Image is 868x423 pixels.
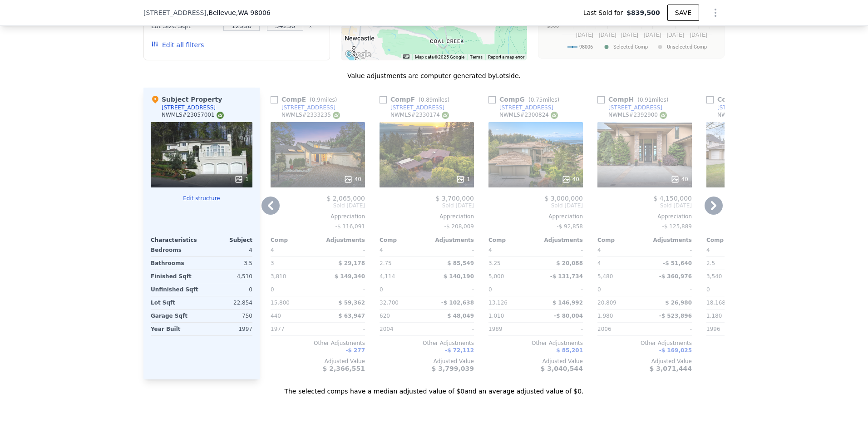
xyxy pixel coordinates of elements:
span: 0.75 [531,97,543,103]
text: 98006 [579,44,593,50]
div: - [320,283,365,296]
span: [STREET_ADDRESS] [143,8,207,17]
div: - [320,323,365,335]
span: 0.9 [312,97,321,103]
span: -$ 80,004 [554,313,583,319]
span: $ 48,049 [447,313,474,319]
span: $ 3,071,444 [650,365,692,372]
img: NWMLS Logo [333,112,340,119]
div: Adjusted Value [380,358,474,365]
span: 15,800 [271,300,290,306]
div: Adjusted Value [488,358,583,365]
span: , Bellevue [207,8,271,17]
img: Google [343,49,373,60]
div: 0 [203,283,252,296]
div: NWMLS # 2319173 [717,111,776,119]
div: [STREET_ADDRESS] [162,104,216,111]
div: Adjustments [645,236,692,244]
span: 620 [380,313,390,319]
span: $ 146,992 [552,300,583,306]
div: 40 [344,175,361,184]
span: Sold [DATE] [271,202,365,209]
div: Adjusted Value [597,358,692,365]
div: Other Adjustments [706,339,801,347]
span: -$ 523,896 [659,313,692,319]
span: 1,010 [488,313,504,319]
div: Adjusted Value [271,358,365,365]
div: Finished Sqft [151,270,200,283]
div: Unfinished Sqft [151,283,200,296]
div: 4 [203,244,252,256]
div: 2.5 [706,257,752,270]
span: $839,500 [626,8,660,17]
span: 0 [271,286,274,293]
div: Comp E [271,95,341,104]
div: [STREET_ADDRESS] [499,104,553,111]
div: - [429,283,474,296]
div: NWMLS # 2330174 [390,111,449,119]
div: - [538,283,583,296]
span: 0 [706,286,710,293]
span: Sold [DATE] [597,202,692,209]
div: NWMLS # 2333235 [281,111,340,119]
span: $ 85,549 [447,260,474,266]
a: [STREET_ADDRESS] [380,104,444,111]
span: -$ 208,009 [444,223,474,230]
span: 440 [271,313,281,319]
div: Other Adjustments [597,339,692,347]
span: $ 29,178 [338,260,365,266]
div: - [320,244,365,256]
text: [DATE] [644,32,661,38]
span: ( miles) [634,97,672,103]
div: Bedrooms [151,244,200,256]
div: Year Built [151,323,200,335]
text: Unselected Comp [667,44,707,50]
text: $500 [547,23,559,29]
div: Other Adjustments [271,339,365,347]
div: Garage Sqft [151,310,200,322]
button: Show Options [706,4,725,22]
span: $ 85,201 [556,347,583,354]
span: -$ 277 [345,347,365,354]
a: [STREET_ADDRESS] [271,104,335,111]
text: [DATE] [621,32,638,38]
span: 5,000 [488,273,504,280]
span: $ 63,947 [338,313,365,319]
div: Comp F [380,95,453,104]
button: Keyboard shortcuts [403,54,409,59]
div: [STREET_ADDRESS] [717,104,771,111]
button: Edit structure [151,195,252,202]
span: -$ 92,858 [557,223,583,230]
div: 750 [203,310,252,322]
div: - [538,244,583,256]
span: , WA 98006 [236,9,271,16]
div: 40 [562,175,579,184]
div: Comp [706,236,754,244]
span: 4 [706,247,710,253]
span: ( miles) [306,97,340,103]
span: 13,126 [488,300,508,306]
div: 1997 [203,323,252,335]
div: 2006 [597,323,643,335]
a: [STREET_ADDRESS] [706,104,771,111]
a: [STREET_ADDRESS] [597,104,662,111]
button: SAVE [667,5,699,21]
div: Adjustments [536,236,583,244]
div: NWMLS # 23057001 [162,111,224,119]
div: Characteristics [151,236,202,244]
text: [DATE] [599,32,616,38]
span: $ 3,000,000 [544,195,583,202]
img: NWMLS Logo [217,112,224,119]
div: NWMLS # 2392900 [608,111,667,119]
span: 3,540 [706,273,722,280]
div: Appreciation [488,213,583,220]
div: 2004 [380,323,425,335]
span: -$ 125,889 [662,223,692,230]
a: Terms (opens in new tab) [470,54,483,59]
span: Map data ©2025 Google [415,54,464,59]
a: Open this area in Google Maps (opens a new window) [343,49,373,60]
div: Other Adjustments [488,339,583,347]
span: 0.89 [421,97,433,103]
span: Sold [DATE] [380,202,474,209]
div: NWMLS # 2300824 [499,111,558,119]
